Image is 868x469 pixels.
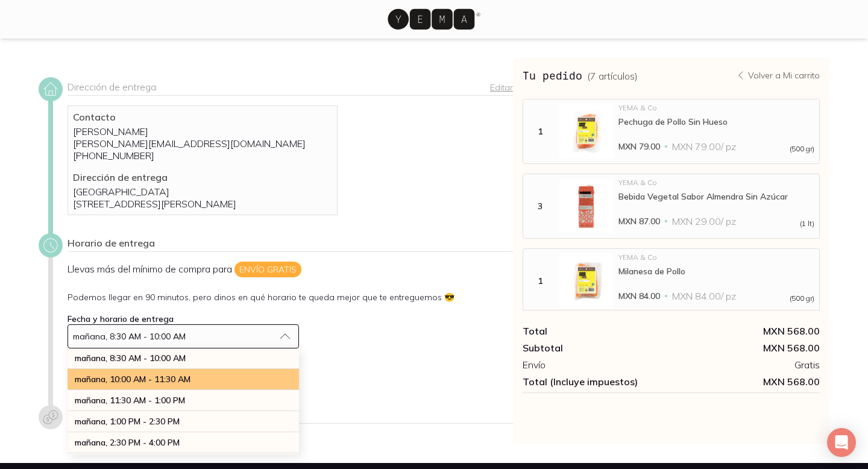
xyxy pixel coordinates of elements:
span: (500 gr) [790,145,814,153]
div: 3 [526,201,555,212]
span: mañana, 11:30 AM - 1:00 PM [75,395,185,406]
img: Milanesa de Pollo [559,254,614,308]
span: MXN 84.00 [618,290,660,302]
div: Subtotal [523,342,671,354]
span: MXN 79.00 / pz [672,140,736,153]
div: MXN 568.00 [671,325,820,337]
p: Contacto [73,111,332,123]
span: MXN 29.00 / pz [672,215,736,227]
div: YEMA & Co [618,254,814,261]
span: mañana, 1:00 PM - 2:30 PM [75,416,180,427]
span: Sunglass [444,292,454,303]
span: ( 7 artículos ) [587,70,638,82]
span: MXN 568.00 [671,376,820,388]
div: Horario de entrega [68,237,513,252]
p: [GEOGRAPHIC_DATA] [73,186,332,198]
span: MXN 84.00 / pz [672,290,736,302]
div: 1 [526,275,555,286]
span: MXN 87.00 [618,215,660,227]
img: Bebida Vegetal Sabor Almendra Sin Azúcar [559,179,614,233]
p: Volver a Mi carrito [748,70,820,81]
div: Pechuga de Pollo Sin Hueso [618,116,814,127]
div: Gratis [671,359,820,371]
div: Bebida Vegetal Sabor Almendra Sin Azúcar [618,191,814,202]
div: Open Intercom Messenger [827,428,856,457]
div: Dirección de entrega [68,81,513,96]
label: Fecha y horario de entrega [68,313,174,324]
div: YEMA & Co [618,104,814,112]
div: 1 [526,126,555,137]
img: Pechuga de Pollo Sin Hueso [559,104,614,159]
p: Llevas más del mínimo de compra para [68,262,513,277]
ul: mañana, 8:30 AM - 10:00 AM [68,348,299,455]
p: [STREET_ADDRESS][PERSON_NAME] [73,198,332,210]
div: Envío [523,359,671,371]
p: [PHONE_NUMBER] [73,150,332,162]
span: (500 gr) [790,295,814,302]
button: mañana, 8:30 AM - 10:00 AM [68,324,299,348]
a: Volver a Mi carrito [736,70,820,81]
p: Dirección de entrega [73,171,332,183]
p: [PERSON_NAME] [73,125,332,137]
span: (1 lt) [800,220,814,227]
h3: Tu pedido [523,68,638,83]
span: mañana, 8:30 AM - 10:00 AM [75,353,186,364]
div: MXN 568.00 [671,342,820,354]
div: Total (Incluye impuestos) [523,376,671,388]
span: mañana, 10:00 AM - 11:30 AM [75,374,190,385]
span: MXN 79.00 [618,140,660,153]
div: Milanesa de Pollo [618,266,814,277]
p: Podemos llegar en 90 minutos, pero dinos en qué horario te queda mejor que te entreguemos [68,292,513,303]
span: mañana, 8:30 AM - 10:00 AM [73,331,186,342]
p: [PERSON_NAME][EMAIL_ADDRESS][DOMAIN_NAME] [73,137,332,150]
span: Envío gratis [234,262,301,277]
span: mañana, 2:30 PM - 4:00 PM [75,437,180,448]
div: YEMA & Co [618,179,814,186]
a: Editar [490,82,513,93]
div: Total [523,325,671,337]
